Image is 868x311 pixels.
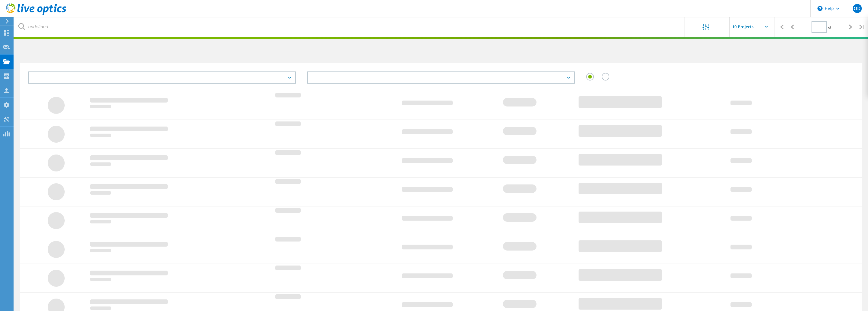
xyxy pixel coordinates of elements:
input: undefined [14,17,685,37]
div: | [856,17,868,37]
div: | [775,17,786,37]
span: of [828,25,831,30]
a: Live Optics Dashboard [6,12,66,16]
span: OD [854,6,861,11]
svg: \n [817,6,823,11]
